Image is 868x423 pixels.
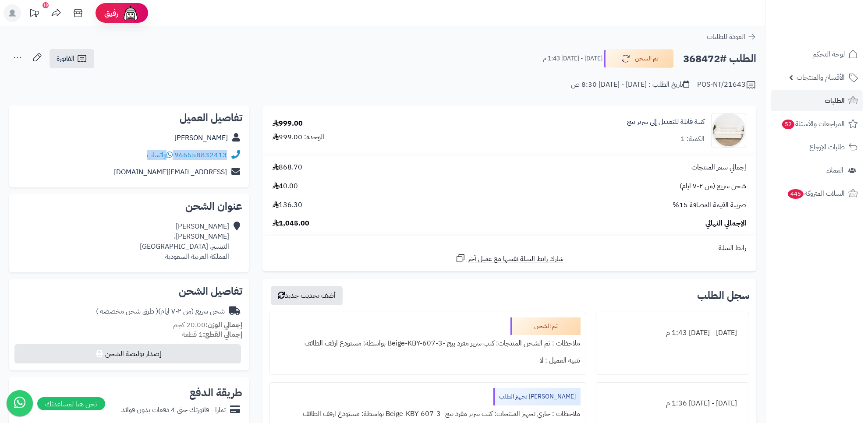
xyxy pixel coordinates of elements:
[57,53,74,64] span: الفاتورة
[273,162,302,173] span: 868.70
[771,113,863,134] a: المراجعات والأسئلة52
[707,32,756,42] a: العودة للطلبات
[96,306,158,317] span: ( طرق شحن مخصصة )
[771,160,863,181] a: العملاء
[771,137,863,158] a: طلبات الإرجاع
[43,2,49,8] div: 10
[174,150,227,160] a: 966558832413
[275,335,581,352] div: ملاحظات : تم الشحن المنتجات: كنب سرير مفرد بيج -Beige-KBY-607-3 بواسطة: مستودع ارفف الطائف
[697,290,749,301] h3: سجل الطلب
[182,329,242,340] small: 1 قطعة
[771,183,863,204] a: السلات المتروكة445
[23,4,45,24] a: تحديثات المنصة
[147,150,173,160] a: واتساب
[680,181,746,191] span: شحن سريع (من ٢-٧ ايام)
[808,7,860,25] img: logo-2.png
[273,132,324,142] div: الوحدة: 999.00
[205,320,242,330] strong: إجمالي الوزن:
[122,4,139,22] img: ai-face.png
[16,113,242,123] h2: تفاصيل العميل
[782,119,795,130] span: 52
[771,90,863,111] a: الطلبات
[273,181,298,191] span: 40.00
[673,200,746,210] span: ضريبة القيمة المضافة 15%
[173,320,242,330] small: 20.00 كجم
[273,119,303,129] div: 999.00
[174,133,228,143] a: [PERSON_NAME]
[680,134,705,144] div: الكمية: 1
[809,141,845,153] span: طلبات الإرجاع
[273,200,302,210] span: 136.30
[96,307,225,317] div: شحن سريع (من ٢-٧ ايام)
[14,344,241,363] button: إصدار بوليصة الشحن
[825,95,845,107] span: الطلبات
[455,253,563,264] a: شارك رابط السلة نفسها مع عميل آخر
[604,49,674,68] button: تم الشحن
[16,286,242,296] h2: تفاصيل الشحن
[468,254,563,264] span: شارك رابط السلة نفسها مع عميل آخر
[275,352,581,369] div: تنبيه العميل : لا
[121,405,226,415] div: تمارا - فاتورتك حتى 4 دفعات بدون فوائد
[771,44,863,65] a: لوحة التحكم
[273,219,309,229] span: 1,045.00
[812,48,845,60] span: لوحة التحكم
[510,317,581,335] div: تم الشحن
[203,329,242,340] strong: إجمالي القطع:
[271,286,343,305] button: أضف تحديث جديد
[697,80,756,90] div: POS-NT/21643
[104,8,118,18] span: رفيق
[602,324,744,342] div: [DATE] - [DATE] 1:43 م
[787,187,845,200] span: السلات المتروكة
[797,71,845,84] span: الأقسام والمنتجات
[826,164,843,176] span: العملاء
[707,32,745,42] span: العودة للطلبات
[493,388,581,405] div: [PERSON_NAME] تجهيز الطلب
[114,167,227,177] a: [EMAIL_ADDRESS][DOMAIN_NAME]
[140,222,229,261] div: [PERSON_NAME] [PERSON_NAME]، التيسير، [GEOGRAPHIC_DATA] المملكة العربية السعودية
[781,118,845,130] span: المراجعات والأسئلة
[691,162,746,173] span: إجمالي سعر المنتجات
[16,201,242,211] h2: عنوان الشحن
[627,117,705,127] a: كنبة قابلة للتعديل إلى سرير بيج
[571,80,689,90] div: تاريخ الطلب : [DATE] - [DATE] 8:30 ص
[787,189,804,199] span: 445
[543,54,602,63] small: [DATE] - [DATE] 1:43 م
[275,405,581,423] div: ملاحظات : جاري تجهيز المنتجات: كنب سرير مفرد بيج -Beige-KBY-607-3 بواسطة: مستودع ارفف الطائف
[602,395,744,412] div: [DATE] - [DATE] 1:36 م
[683,50,756,68] h2: الطلب #368472
[50,49,94,68] a: الفاتورة
[712,113,746,148] img: 1751532497-1-90x90.jpg
[705,219,746,229] span: الإجمالي النهائي
[266,243,753,253] div: رابط السلة
[189,388,242,398] h2: طريقة الدفع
